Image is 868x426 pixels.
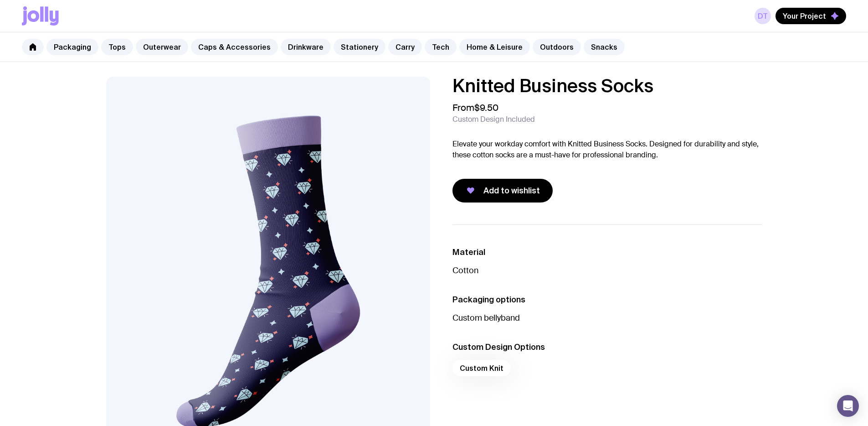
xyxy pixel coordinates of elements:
[452,342,762,353] h3: Custom Design Options
[776,8,846,24] button: Your Project
[837,395,859,417] div: Open Intercom Messenger
[281,39,331,55] a: Drinkware
[452,265,762,276] p: Cotton
[101,39,133,55] a: Tops
[452,77,762,95] h1: Knitted Business Socks
[459,39,530,55] a: Home & Leisure
[755,8,771,24] a: DT
[452,247,762,258] h3: Material
[474,102,498,114] span: $9.50
[425,39,457,55] a: Tech
[483,185,540,196] span: Add to wishlist
[584,39,625,55] a: Snacks
[452,139,762,161] p: Elevate your workday comfort with Knitted Business Socks. Designed for durability and style, thes...
[136,39,188,55] a: Outerwear
[452,179,553,203] button: Add to wishlist
[452,312,762,323] p: Custom bellyband
[452,102,498,113] span: From
[452,294,762,305] h3: Packaging options
[191,39,278,55] a: Caps & Accessories
[452,115,535,124] span: Custom Design Included
[388,39,422,55] a: Carry
[533,39,581,55] a: Outdoors
[783,11,826,21] span: Your Project
[334,39,385,55] a: Stationery
[46,39,98,55] a: Packaging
